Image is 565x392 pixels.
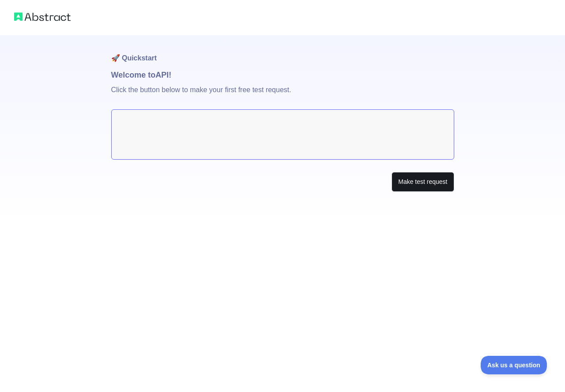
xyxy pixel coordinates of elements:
p: Click the button below to make your first free test request. [111,81,454,109]
img: Abstract logo [14,11,71,23]
h1: Welcome to API! [111,69,454,81]
h1: 🚀 Quickstart [111,35,454,69]
iframe: Toggle Customer Support [481,356,547,374]
button: Make test request [392,172,454,192]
